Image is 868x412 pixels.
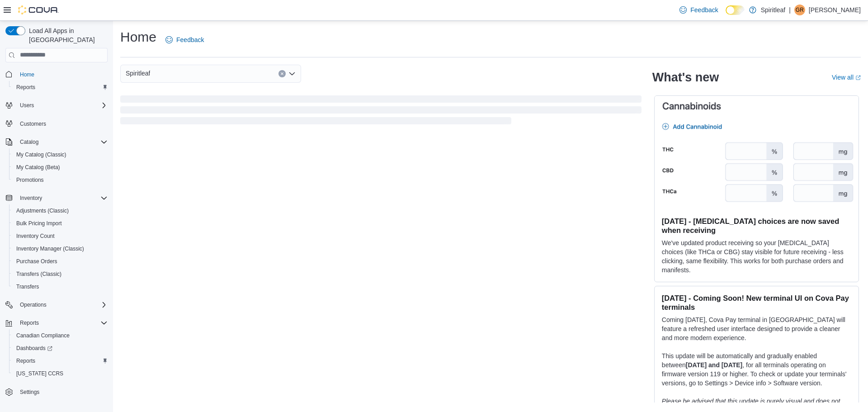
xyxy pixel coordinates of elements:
a: Feedback [676,1,722,19]
span: Reports [16,357,35,365]
a: Promotions [13,175,47,185]
a: Dashboards [9,342,111,355]
span: Customers [20,120,46,128]
span: Purchase Orders [13,256,108,267]
a: Feedback [162,31,208,49]
a: View allExternal link [832,74,861,81]
h1: Home [120,28,156,46]
h3: [DATE] - Coming Soon! New terminal UI on Cova Pay terminals [662,294,851,312]
span: Promotions [13,175,108,185]
span: Transfers (Classic) [16,270,61,278]
strong: [DATE] and [DATE] [686,361,742,369]
span: Purchase Orders [16,258,57,265]
a: [US_STATE] CCRS [13,368,67,379]
span: My Catalog (Classic) [13,149,108,160]
button: Inventory Count [9,230,111,242]
span: Settings [16,386,108,398]
span: Home [16,69,108,80]
div: Gavin R [794,5,805,15]
a: Adjustments (Classic) [13,205,72,216]
a: Settings [16,387,43,398]
span: Loading [120,97,642,126]
span: Adjustments (Classic) [16,207,69,214]
span: Catalog [20,138,38,146]
span: Dashboards [16,345,52,352]
span: Reports [13,82,108,93]
button: My Catalog (Beta) [9,161,111,174]
span: Bulk Pricing Import [16,220,62,227]
span: Inventory Count [13,231,108,242]
button: Bulk Pricing Import [9,217,111,230]
p: [PERSON_NAME] [809,5,861,15]
a: Inventory Manager (Classic) [13,243,88,254]
span: Promotions [16,176,44,184]
button: Catalog [16,137,42,147]
span: Transfers [13,281,108,292]
a: Purchase Orders [13,256,61,267]
span: Load All Apps in [GEOGRAPHIC_DATA] [25,26,108,44]
button: Users [2,99,111,112]
span: Inventory Count [16,232,55,240]
span: Transfers [16,283,39,290]
span: Canadian Compliance [16,332,70,339]
span: Transfers (Classic) [13,269,108,279]
a: Transfers (Classic) [13,269,65,279]
span: Reports [16,317,108,328]
p: This update will be automatically and gradually enabled between , for all terminals operating on ... [662,351,851,388]
button: Inventory [2,192,111,204]
a: My Catalog (Beta) [13,162,64,173]
a: Reports [13,82,39,93]
span: Feedback [176,35,204,44]
span: Settings [20,388,39,396]
p: | [789,5,791,15]
button: Operations [2,298,111,311]
button: Users [16,100,38,111]
a: Reports [13,355,39,366]
span: Inventory [20,194,42,202]
button: My Catalog (Classic) [9,148,111,161]
input: Dark Mode [726,5,745,15]
a: My Catalog (Classic) [13,149,70,160]
button: Settings [2,385,111,398]
span: Adjustments (Classic) [13,205,108,216]
span: Spiritleaf [126,68,150,79]
button: Home [2,68,111,81]
span: Bulk Pricing Import [13,218,108,229]
span: Reports [13,355,108,366]
span: Reports [20,319,39,327]
p: Coming [DATE], Cova Pay terminal in [GEOGRAPHIC_DATA] will feature a refreshed user interface des... [662,315,851,342]
button: Transfers (Classic) [9,268,111,280]
a: Transfers [13,281,42,292]
span: Canadian Compliance [13,330,108,341]
button: Reports [9,355,111,367]
h2: What's new [652,70,719,85]
h3: [DATE] - [MEDICAL_DATA] choices are now saved when receiving [662,217,851,235]
p: We've updated product receiving so your [MEDICAL_DATA] choices (like THCa or CBG) stay visible fo... [662,238,851,275]
button: Clear input [278,70,286,77]
span: Inventory Manager (Classic) [13,243,108,254]
button: Promotions [9,174,111,186]
span: Catalog [16,137,108,147]
a: Home [16,69,38,80]
span: Washington CCRS [13,368,108,379]
span: GR [796,5,804,15]
span: My Catalog (Classic) [16,151,66,158]
span: Customers [16,118,108,129]
a: Canadian Compliance [13,330,73,341]
span: Reports [16,84,35,91]
span: Users [20,102,34,109]
span: Inventory Manager (Classic) [16,245,84,252]
span: My Catalog (Beta) [16,164,60,171]
button: Transfers [9,280,111,293]
button: Catalog [2,136,111,148]
button: Canadian Compliance [9,329,111,342]
a: Inventory Count [13,231,58,242]
span: Inventory [16,193,108,204]
img: Cova [18,5,59,14]
span: Operations [16,299,108,310]
button: Inventory [16,193,46,204]
button: Reports [9,81,111,94]
svg: External link [855,75,861,81]
a: Bulk Pricing Import [13,218,66,229]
